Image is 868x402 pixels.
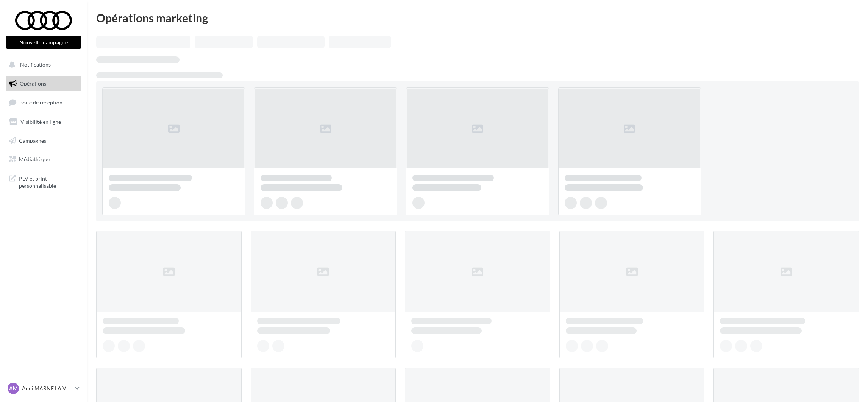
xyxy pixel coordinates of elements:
[19,173,78,190] span: PLV et print personnalisable
[5,57,80,73] button: Notifications
[5,151,83,167] a: Médiathèque
[20,80,46,87] span: Opérations
[19,137,46,143] span: Campagnes
[96,12,859,23] div: Opérations marketing
[19,99,62,106] span: Boîte de réception
[19,156,50,162] span: Médiathèque
[5,76,83,92] a: Opérations
[9,385,18,392] span: AM
[6,36,81,49] button: Nouvelle campagne
[20,118,61,125] span: Visibilité en ligne
[5,94,83,111] a: Boîte de réception
[22,385,72,392] p: Audi MARNE LA VALLEE
[5,170,83,193] a: PLV et print personnalisable
[5,133,83,149] a: Campagnes
[20,61,51,68] span: Notifications
[6,381,81,396] a: AM Audi MARNE LA VALLEE
[5,114,83,130] a: Visibilité en ligne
